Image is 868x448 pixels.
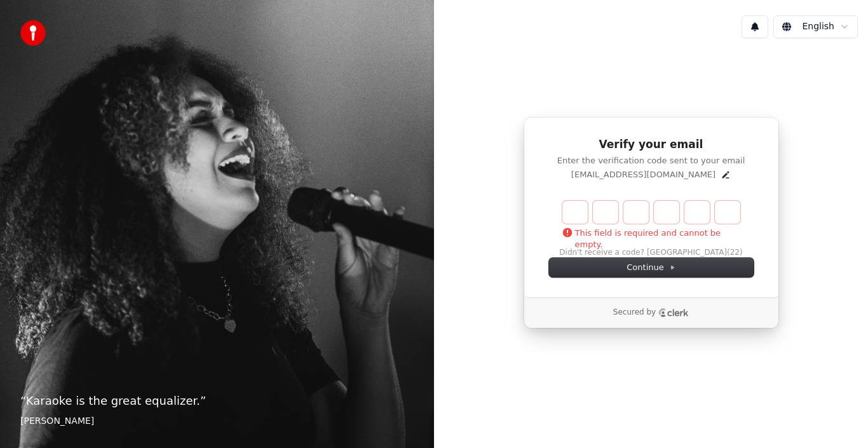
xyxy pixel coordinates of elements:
p: [EMAIL_ADDRESS][DOMAIN_NAME] [571,169,715,180]
h1: Verify your email [549,137,754,153]
button: Continue [549,258,754,277]
img: youka [20,20,46,46]
footer: [PERSON_NAME] [20,415,414,428]
input: Enter verification code [562,201,740,224]
button: Edit [721,170,731,180]
p: This field is required and cannot be empty. [562,227,740,250]
a: Clerk logo [658,308,689,317]
span: Continue [627,262,675,273]
p: “ Karaoke is the great equalizer. ” [20,392,414,410]
p: Secured by [613,308,656,318]
p: Enter the verification code sent to your email [549,155,754,166]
